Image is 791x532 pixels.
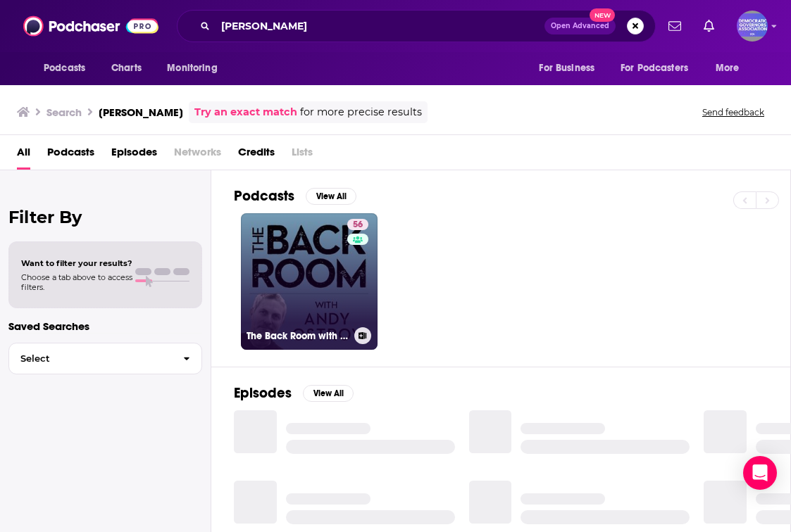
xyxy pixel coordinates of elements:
[743,456,777,490] div: Open Intercom Messenger
[99,106,183,119] h3: [PERSON_NAME]
[698,106,768,118] button: Send feedback
[21,258,132,268] span: Want to filter your results?
[47,141,94,170] a: Podcasts
[663,14,687,38] a: Show notifications dropdown
[174,141,221,170] span: Networks
[8,343,202,374] button: Select
[737,11,768,42] img: User Profile
[21,272,132,292] span: Choose a tab above to access filters.
[44,58,85,78] span: Podcasts
[177,10,656,42] div: Search podcasts, credits, & more...
[238,141,275,170] a: Credits
[34,55,104,82] button: open menu
[234,384,354,402] a: EpisodesView All
[737,11,768,42] button: Show profile menu
[706,55,757,82] button: open menu
[716,58,740,78] span: More
[8,207,202,227] h2: Filter By
[9,354,172,363] span: Select
[529,55,612,82] button: open menu
[111,141,157,170] a: Episodes
[737,11,768,42] span: Logged in as DemGovs-Hamelburg
[234,187,356,205] a: PodcastsView All
[292,141,313,170] span: Lists
[539,58,594,78] span: For Business
[17,141,30,170] a: All
[102,55,150,82] a: Charts
[216,15,544,37] input: Search podcasts, credits, & more...
[234,384,292,402] h2: Episodes
[300,104,422,120] span: for more precise results
[157,55,235,82] button: open menu
[111,58,142,78] span: Charts
[247,330,349,342] h3: The Back Room with [PERSON_NAME]
[347,219,368,230] a: 56
[698,14,720,38] a: Show notifications dropdown
[46,106,82,119] h3: Search
[241,213,378,350] a: 56The Back Room with [PERSON_NAME]
[544,18,616,34] button: Open AdvancedNew
[167,58,217,78] span: Monitoring
[8,319,202,333] p: Saved Searches
[303,385,354,402] button: View All
[194,104,297,120] a: Try an exact match
[551,23,609,30] span: Open Advanced
[353,218,363,232] span: 56
[590,8,615,22] span: New
[621,58,688,78] span: For Podcasters
[306,188,356,205] button: View All
[611,55,709,82] button: open menu
[23,13,158,39] img: Podchaser - Follow, Share and Rate Podcasts
[234,187,294,205] h2: Podcasts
